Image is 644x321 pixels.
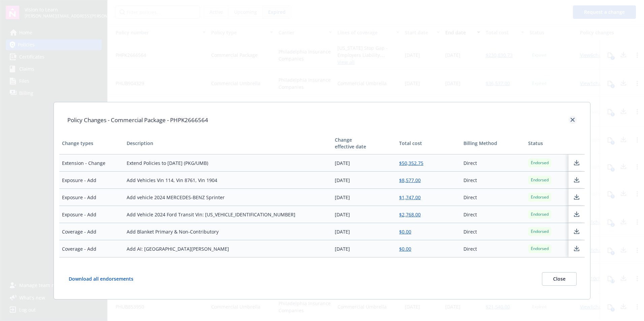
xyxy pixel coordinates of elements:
th: Billing Method [461,133,525,154]
td: Add Blanket Primary & Non-Contributory [124,223,332,240]
td: Extend Policies to [DATE] (PKG/UMB) [124,154,332,172]
td: Extension - Change [59,154,124,172]
td: Exposure - Add [59,206,124,223]
th: Change types [59,133,124,154]
td: Direct [461,240,525,257]
a: $2,768.00 [399,211,421,218]
a: close [569,116,577,124]
td: Direct [461,172,525,189]
span: Endorsed [531,246,549,252]
th: Change [332,133,396,154]
td: [DATE] [332,189,396,206]
td: Exposure - Add [59,172,124,189]
td: [DATE] [332,154,396,172]
td: [DATE] [332,223,396,240]
div: effective date [335,143,394,150]
h1: Policy Changes - Commercial Package - PHPK2666564 [67,116,208,124]
th: Status [525,133,569,154]
td: Direct [461,154,525,172]
td: [DATE] [332,240,396,257]
td: [DATE] [332,206,396,223]
td: Coverage - Add [59,240,124,257]
td: Direct [461,223,525,240]
td: Add vehicle 2024 MERCEDES-BENZ Sprinter [124,189,332,206]
a: $1,747.00 [399,194,421,201]
td: Exposure - Add [59,189,124,206]
button: Close [542,272,577,286]
th: Description [124,133,332,154]
a: $50,352.75 [399,160,423,166]
td: Add Vehicle 2024 Ford Transit Vin: [US_VEHICLE_IDENTIFICATION_NUMBER] [124,206,332,223]
span: Endorsed [531,194,549,200]
a: $0.00 [399,246,411,252]
span: Endorsed [531,228,549,235]
button: Download all endorsements [67,272,144,286]
span: Endorsed [531,211,549,217]
td: Add Vehicles Vin 114, Vin 8761, Vin 1904 [124,172,332,189]
a: $0.00 [399,228,411,235]
td: [DATE] [332,172,396,189]
span: Endorsed [531,177,549,183]
a: $8,577.00 [399,177,421,183]
td: Direct [461,206,525,223]
th: Total cost [396,133,461,154]
td: Direct [461,189,525,206]
span: Endorsed [531,160,549,166]
td: Add AI: [GEOGRAPHIC_DATA][PERSON_NAME] [124,240,332,257]
td: Coverage - Add [59,223,124,240]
